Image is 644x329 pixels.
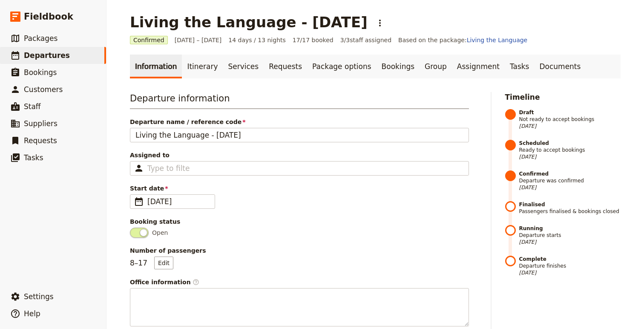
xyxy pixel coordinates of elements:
a: Itinerary [182,55,223,78]
span: Suppliers [24,119,57,128]
span: Departure starts [519,225,621,245]
span: ​ [193,279,199,286]
p: 8 – 17 [130,257,173,269]
button: Number of passengers8–17 [154,257,173,269]
span: [DATE] – [DATE] [175,36,222,44]
span: 3 / 3 staff assigned [340,36,391,44]
a: Assignment [452,55,505,78]
span: Departure was confirmed [519,170,621,191]
a: Tasks [505,55,535,78]
span: Help [24,309,40,318]
a: Documents [534,55,586,78]
span: Based on the package: [398,36,527,44]
a: Package options [307,55,376,78]
h1: Living the Language - [DATE] [130,14,368,31]
span: Start date [130,184,469,193]
a: Living the Language [467,37,528,43]
span: [DATE] [519,239,621,245]
span: Staff [24,102,41,111]
strong: Scheduled [519,140,621,147]
span: ​ [134,196,144,207]
strong: Complete [519,256,621,263]
input: Departure name / reference code [130,128,469,142]
span: Bookings [24,68,57,77]
strong: Finalised [519,201,621,208]
a: Requests [264,55,307,78]
textarea: Office information​ [130,288,469,326]
a: Group [420,55,452,78]
span: Confirmed [130,36,168,44]
span: Fieldbook [24,10,73,23]
a: Bookings [377,55,420,78]
span: Office information [130,278,469,286]
span: Packages [24,34,57,43]
span: Not ready to accept bookings [519,109,621,130]
span: Departures [24,51,70,60]
span: 17/17 booked [293,36,333,44]
span: Assigned to [130,151,469,159]
span: Number of passengers [130,246,469,255]
span: [DATE] [147,196,210,207]
span: Departure name / reference code [130,118,469,126]
strong: Confirmed [519,170,621,177]
strong: Draft [519,109,621,116]
span: [DATE] [519,269,621,276]
input: Assigned to [147,163,190,173]
span: Ready to accept bookings [519,140,621,160]
span: Passengers finalised & bookings closed [519,201,621,215]
span: Requests [24,136,57,145]
a: Services [223,55,264,78]
button: Actions [373,16,387,30]
h3: Departure information [130,92,469,109]
span: Settings [24,292,54,301]
span: Tasks [24,153,43,162]
strong: Running [519,225,621,232]
span: Departure finishes [519,256,621,276]
div: Booking status [130,217,469,226]
a: Information [130,55,182,78]
span: Customers [24,85,63,94]
span: 14 days / 13 nights [228,36,286,44]
span: [DATE] [519,123,621,130]
span: [DATE] [519,184,621,191]
h2: Timeline [505,92,621,102]
span: [DATE] [519,153,621,160]
span: Open [152,228,168,237]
